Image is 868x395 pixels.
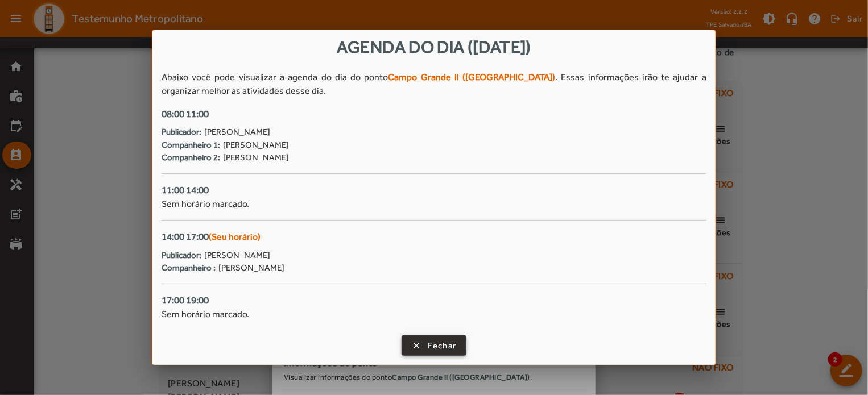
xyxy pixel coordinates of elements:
[162,309,249,319] span: Sem horário marcado.
[162,261,216,275] strong: Companheiro :
[162,70,706,98] div: Abaixo você pode visualizar a agenda do dia do ponto . Essas informações irão te ajudar a organiz...
[162,126,201,139] strong: Publicador:
[162,151,220,164] strong: Companheiro 2:
[223,151,289,164] span: [PERSON_NAME]
[204,126,270,139] span: [PERSON_NAME]
[402,335,467,356] button: Fechar
[162,249,201,262] strong: Publicador:
[388,72,556,82] strong: Campo Grande II ([GEOGRAPHIC_DATA])
[204,249,270,262] span: [PERSON_NAME]
[209,231,261,242] span: (Seu horário)
[162,230,706,244] div: 14:00 17:00
[162,293,706,308] div: 17:00 19:00
[162,183,706,198] div: 11:00 14:00
[162,139,220,152] strong: Companheiro 1:
[218,261,284,275] span: [PERSON_NAME]
[162,198,249,209] span: Sem horário marcado.
[428,339,457,352] span: Fechar
[337,37,531,57] span: Agenda do dia ([DATE])
[162,107,706,122] div: 08:00 11:00
[223,139,289,152] span: [PERSON_NAME]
